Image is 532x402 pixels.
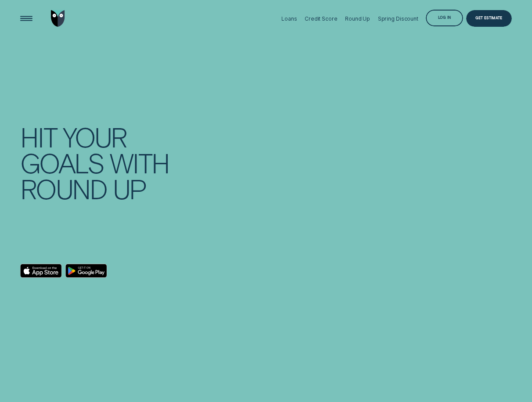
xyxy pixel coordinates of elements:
div: Round Up [345,15,370,22]
a: Get Estimate [466,10,512,27]
div: Credit Score [305,15,338,22]
h4: HIT YOUR GOALS WITH ROUND UP [20,124,180,201]
a: Android App on Google Play [65,264,107,278]
div: Spring Discount [378,15,418,22]
button: Log in [426,10,463,26]
img: Wisr [51,10,65,27]
div: Loans [281,15,297,22]
a: Download on the App Store [20,264,62,278]
button: Open Menu [18,10,35,27]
